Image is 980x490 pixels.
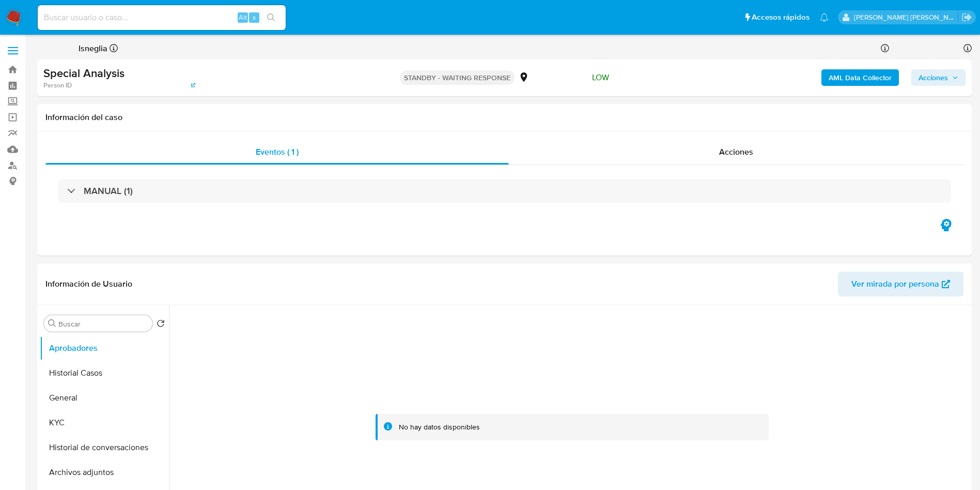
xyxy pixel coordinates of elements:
b: AML Data Collector [829,69,892,86]
button: KYC [40,410,169,435]
button: Historial de conversaciones [40,435,169,460]
button: Aprobadores [40,336,169,361]
span: Acciones [919,69,948,86]
h1: Información del caso [45,112,963,123]
div: MLA [519,72,545,83]
a: 7806e1c98167acd670b77cfe27203792 [74,81,195,90]
span: Alt [239,12,247,22]
span: - [891,41,894,55]
div: MANUAL (1) [58,179,951,203]
p: lucia.neglia@mercadolibre.com [854,12,958,22]
button: General [40,385,169,410]
button: Historial Casos [40,361,169,385]
span: s [253,12,256,22]
a: Notificaciones [820,13,829,22]
span: Asignado a [37,43,107,54]
span: Vence en 3 meses [896,43,962,54]
button: search-icon [260,10,282,25]
span: # m1MCGrrBmqY9wMMuCGzISQwP [125,69,234,80]
button: Ver mirada por persona [838,272,963,296]
input: Buscar [58,319,148,329]
span: Acciones [719,146,753,158]
span: Riesgo PLD: [549,72,609,83]
h3: MANUAL (1) [84,185,133,197]
span: Ver mirada por persona [851,272,939,296]
button: Volver al orden por defecto [157,319,165,331]
b: Person ID [43,81,72,90]
button: Acciones [911,69,966,86]
button: AML Data Collector [821,69,899,86]
b: lsneglia [76,42,107,54]
div: Creado el: [DATE] [817,41,889,55]
h1: Información de Usuario [45,279,132,289]
b: Special Analysis [43,65,125,81]
p: STANDBY - WAITING RESPONSE [400,70,515,85]
a: Salir [961,12,972,23]
input: Buscar usuario o caso... [38,11,286,24]
button: Archivos adjuntos [40,460,169,485]
span: LOW [592,71,609,83]
span: Eventos ( 1 ) [256,146,299,158]
button: Buscar [48,319,56,328]
span: Accesos rápidos [752,12,810,23]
